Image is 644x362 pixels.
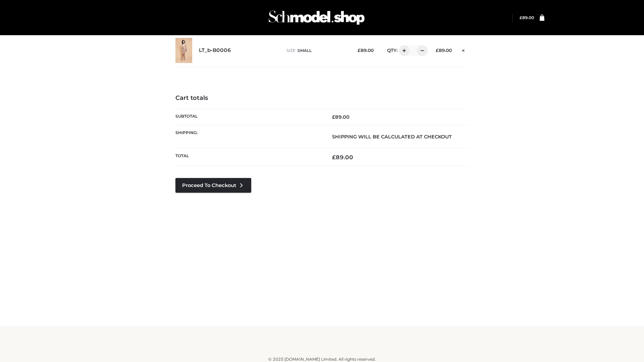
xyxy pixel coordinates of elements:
[175,38,192,63] img: LT_b-B0006 - SMALL
[520,15,534,20] a: £89.00
[199,47,231,54] a: LT_b-B0006
[520,15,534,20] bdi: 89.00
[436,48,452,53] bdi: 89.00
[358,48,374,53] bdi: 89.00
[380,45,425,56] div: QTY:
[175,95,469,102] h4: Cart totals
[332,154,353,161] bdi: 89.00
[459,45,469,54] a: Remove this item
[298,48,312,53] span: SMALL
[266,4,367,31] img: Schmodel Admin 964
[436,48,439,53] span: £
[332,154,336,161] span: £
[332,114,335,120] span: £
[175,178,251,193] a: Proceed to Checkout
[175,109,322,125] th: Subtotal
[520,15,522,20] span: £
[286,48,347,54] p: size :
[175,148,322,166] th: Total
[175,125,322,148] th: Shipping:
[332,134,452,140] strong: Shipping will be calculated at checkout
[358,48,361,53] span: £
[332,114,350,120] bdi: 89.00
